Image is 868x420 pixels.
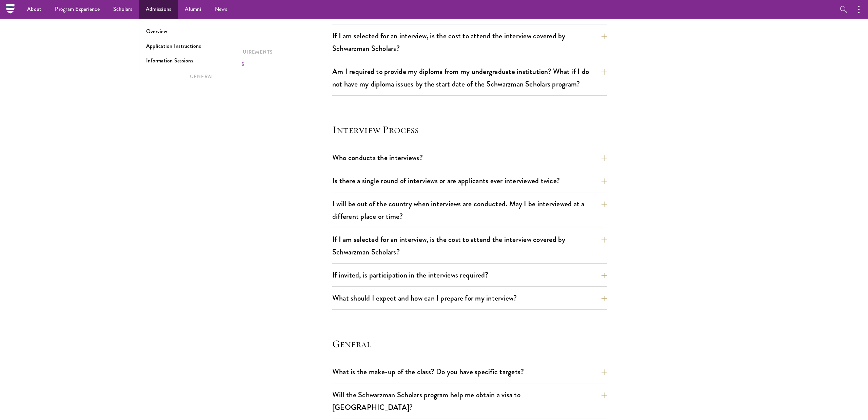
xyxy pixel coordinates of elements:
a: Application Instructions [146,42,201,50]
button: Will the Schwarzman Scholars program help me obtain a visa to [GEOGRAPHIC_DATA]? [332,387,607,415]
a: Information Sessions [146,57,193,64]
button: Who conducts the interviews? [332,150,607,165]
p: Jump to category: [190,34,332,40]
a: Interview Process [190,61,328,68]
button: If I am selected for an interview, is the cost to attend the interview covered by Schwarzman Scho... [332,232,607,260]
button: Am I required to provide my diploma from my undergraduate institution? What if I do not have my d... [332,64,607,92]
h4: General [332,337,607,350]
a: General [190,73,328,80]
button: What is the make-up of the class? Do you have specific targets? [332,364,607,379]
button: I will be out of the country when interviews are conducted. May I be interviewed at a different p... [332,196,607,224]
a: Overview [146,27,167,35]
button: If invited, is participation in the interviews required? [332,267,607,283]
button: What should I expect and how can I prepare for my interview? [332,290,607,306]
h4: Interview Process [332,123,607,136]
a: Application & Requirements [190,49,328,56]
button: Is there a single round of interviews or are applicants ever interviewed twice? [332,173,607,188]
button: If I am selected for an interview, is the cost to attend the interview covered by Schwarzman Scho... [332,28,607,56]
